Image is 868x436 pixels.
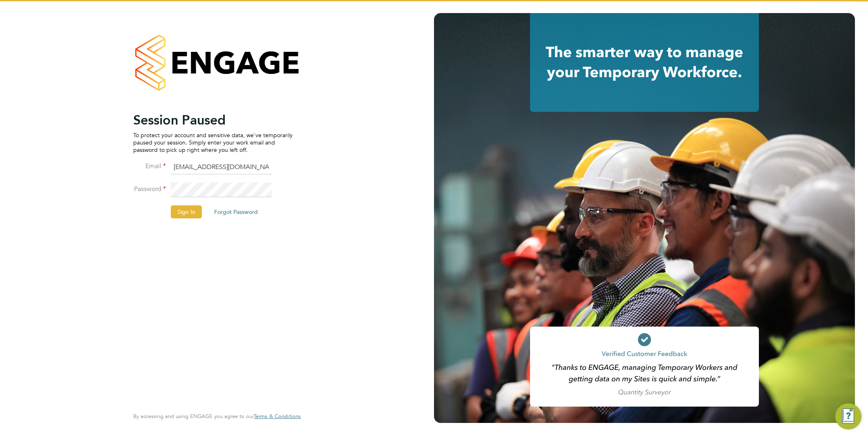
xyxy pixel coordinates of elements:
a: Terms & Conditions [254,413,301,420]
span: By accessing and using ENGAGE you agree to our [133,413,301,420]
button: Engage Resource Center [835,403,861,429]
button: Forgot Password [208,205,264,218]
h2: Session Paused [133,112,293,128]
label: Password [133,185,166,194]
p: To protect your account and sensitive data, we've temporarily paused your session. Simply enter y... [133,131,293,154]
button: Sign In [171,205,202,218]
input: Enter your work email... [171,160,272,175]
label: Email [133,162,166,171]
